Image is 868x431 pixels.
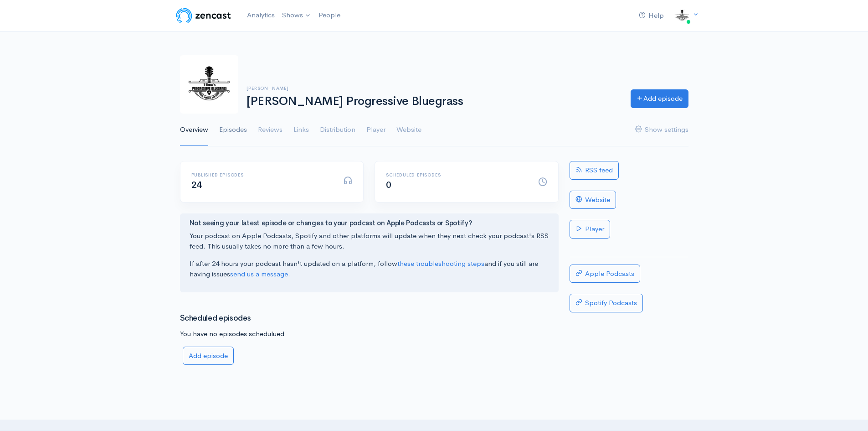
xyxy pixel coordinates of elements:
h6: [PERSON_NAME] [247,86,620,91]
a: Analytics [243,5,278,25]
a: RSS feed [570,161,619,180]
a: Player [366,114,385,146]
a: Episodes [219,114,247,146]
img: ... [673,6,691,25]
a: Add episode [631,89,688,108]
p: You have no episodes schedulued [180,329,559,339]
h6: Scheduled episodes [386,172,527,177]
a: Distribution [320,114,355,146]
a: Help [635,6,668,26]
a: Links [293,114,309,146]
a: Player [570,220,610,239]
a: Show settings [635,114,688,146]
a: People [315,5,344,25]
a: Add episode [183,347,234,365]
p: Your podcast on Apple Podcasts, Spotify and other platforms will update when they next check your... [190,231,549,251]
a: Website [396,114,421,146]
a: Overview [180,114,208,146]
a: Reviews [258,114,282,146]
a: Apple Podcasts [570,265,640,283]
a: Spotify Podcasts [570,294,643,312]
a: Shows [278,5,315,26]
img: ZenCast Logo [175,6,232,25]
span: 24 [191,179,202,191]
h4: Not seeing your latest episode or changes to your podcast on Apple Podcasts or Spotify? [190,219,549,227]
h3: Scheduled episodes [180,314,559,323]
p: If after 24 hours your podcast hasn't updated on a platform, follow and if you still are having i... [190,259,549,279]
span: 0 [386,179,391,191]
a: Website [570,191,616,209]
h1: [PERSON_NAME] Progressive Bluegrass [247,95,620,108]
a: send us a message [230,270,288,278]
h6: Published episodes [191,172,333,177]
a: these troubleshooting steps [397,259,484,268]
